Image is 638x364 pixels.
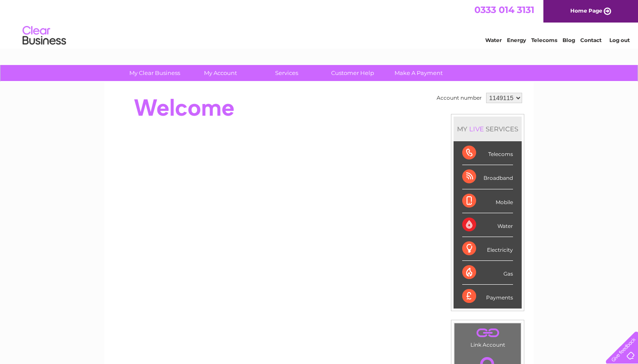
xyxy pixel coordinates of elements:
[462,189,513,213] div: Mobile
[383,65,454,81] a: Make A Payment
[115,5,525,42] div: Clear Business is a trading name of Verastar Limited (registered in [GEOGRAPHIC_DATA] No. 3667643...
[457,325,519,341] a: .
[485,37,502,43] a: Water
[462,261,513,285] div: Gas
[531,37,557,43] a: Telecoms
[462,213,513,237] div: Water
[580,37,602,43] a: Contact
[22,23,66,49] img: logo.png
[462,165,513,189] div: Broadband
[462,141,513,165] div: Telecoms
[462,285,513,308] div: Payments
[609,37,630,43] a: Log out
[317,65,388,81] a: Customer Help
[507,37,526,43] a: Energy
[434,91,484,105] td: Account number
[119,65,191,81] a: My Clear Business
[467,125,486,133] div: LIVE
[454,117,522,141] div: MY SERVICES
[474,4,534,15] a: 0333 014 3131
[562,37,575,43] a: Blog
[185,65,257,81] a: My Account
[454,323,521,350] td: Link Account
[462,237,513,261] div: Electricity
[251,65,322,81] a: Services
